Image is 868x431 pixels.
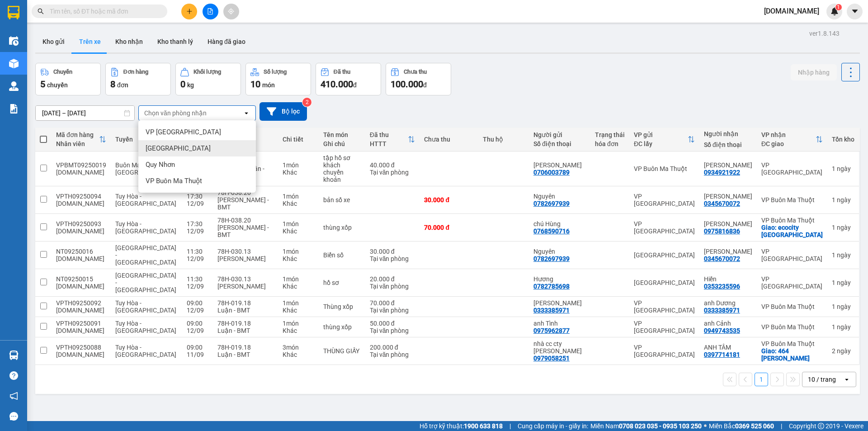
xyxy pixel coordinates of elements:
[283,136,314,143] div: Chi tiết
[808,375,836,384] div: 10 / trang
[704,161,752,169] div: Anh Vũ
[370,275,415,283] div: 20.000 đ
[203,4,218,19] button: file-add
[761,248,823,262] div: VP [GEOGRAPHIC_DATA]
[323,347,361,355] div: THÙNG GIẤY
[217,320,274,327] div: 78H-019.18
[832,279,854,286] div: 1
[370,248,415,255] div: 30.000 đ
[370,140,408,147] div: HTTT
[283,351,314,358] div: Khác
[323,131,361,138] div: Tên món
[634,251,695,259] div: [GEOGRAPHIC_DATA]
[370,131,408,138] div: Đã thu
[370,161,415,169] div: 40.000 đ
[832,347,854,355] div: 2
[704,424,707,428] span: ⚪️
[832,303,854,310] div: 1
[123,69,148,75] div: Đơn hàng
[105,63,171,95] button: Đơn hàng8đơn
[50,6,156,16] input: Tìm tên, số ĐT hoặc mã đơn
[36,106,134,120] input: Select a date range.
[619,422,702,430] strong: 0708 023 035 - 0935 103 250
[56,275,106,283] div: NT09250015
[56,299,106,307] div: VPTH09250092
[243,109,250,117] svg: open
[830,7,839,15] img: icon-new-feature
[533,220,586,227] div: chú Hùng
[832,323,854,331] div: 1
[533,275,586,283] div: Hương
[187,327,208,334] div: 12/09
[755,373,768,386] button: 1
[634,140,688,147] div: ĐC lấy
[115,220,176,235] span: Tuy Hòa - [GEOGRAPHIC_DATA]
[187,81,194,89] span: kg
[704,220,752,227] div: anh Phong
[634,193,695,207] div: VP [GEOGRAPHIC_DATA]
[533,193,586,200] div: Nguyên
[115,193,176,207] span: Tuy Hòa - [GEOGRAPHIC_DATA]
[533,255,570,262] div: 0782697939
[533,140,586,147] div: Số điện thoại
[217,344,274,351] div: 78H-019.18
[217,224,274,238] div: [PERSON_NAME] - BMT
[283,161,314,169] div: 1 món
[370,299,415,307] div: 70.000 đ
[56,169,106,176] div: truc.bb
[302,98,311,107] sup: 2
[181,4,197,19] button: plus
[180,79,185,90] span: 0
[464,422,503,430] strong: 1900 633 818
[634,299,695,314] div: VP [GEOGRAPHIC_DATA]
[323,140,361,147] div: Ghi chú
[704,248,752,255] div: Lưu Ly
[761,303,823,310] div: VP Buôn Ma Thuột
[187,344,208,351] div: 09:00
[56,220,106,227] div: VPTH09250093
[761,347,823,362] div: Giao: 464 HÙNG VƯƠNG-BUÔN HỒ
[704,283,740,290] div: 0353235596
[334,69,350,75] div: Đã thu
[52,128,111,152] th: Toggle SortBy
[217,196,274,211] div: [PERSON_NAME] - BMT
[704,130,752,137] div: Người nhận
[115,320,176,334] span: Tuy Hòa - [GEOGRAPHIC_DATA]
[533,131,586,138] div: Người gửi
[837,347,851,355] span: ngày
[228,8,234,14] span: aim
[217,283,274,290] div: [PERSON_NAME]
[259,102,307,121] button: Bộ lọc
[56,283,106,290] div: ly.bb
[533,307,570,314] div: 0333385971
[837,251,851,259] span: ngày
[187,320,208,327] div: 09:00
[56,307,106,314] div: suong.bb
[200,31,253,52] button: Hàng đã giao
[704,344,752,351] div: ANH TÂM
[186,8,193,14] span: plus
[283,344,314,351] div: 3 món
[781,421,782,431] span: |
[138,120,256,193] ul: Menu
[217,327,274,334] div: Luận - BMT
[757,5,826,17] span: [DOMAIN_NAME]
[217,275,274,283] div: 78H-030.13
[56,327,106,334] div: tu.bb
[704,320,752,327] div: anh Cảnh
[283,299,314,307] div: 1 món
[217,299,274,307] div: 78H-019.18
[56,193,106,200] div: VPTH09250094
[9,412,18,421] span: message
[370,320,415,327] div: 50.000 đ
[704,200,740,207] div: 0345670072
[207,8,213,14] span: file-add
[761,224,823,238] div: Giao: ecocity đắk lắk
[56,227,106,235] div: tu.bb
[518,421,588,431] span: Cung cấp máy in - giấy in:
[108,31,150,52] button: Kho nhận
[283,255,314,262] div: Khác
[533,327,570,334] div: 0975962877
[217,255,274,262] div: [PERSON_NAME]
[187,275,208,283] div: 11:30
